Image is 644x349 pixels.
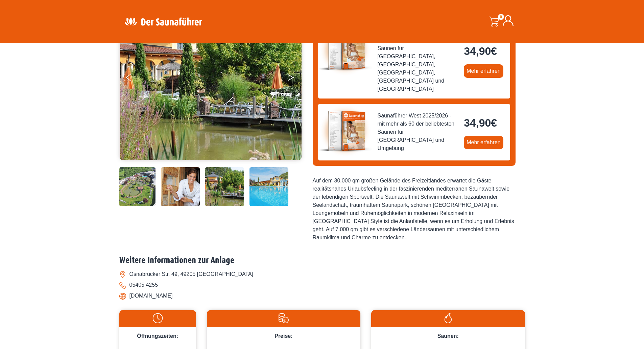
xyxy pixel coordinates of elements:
button: Previous [126,70,143,87]
img: der-saunafuehrer-2025-west.jpg [318,104,372,158]
li: 05405 4255 [119,280,525,290]
li: [DOMAIN_NAME] [119,290,525,301]
img: der-saunafuehrer-2025-nord.jpg [318,23,372,77]
li: Osnabrücker Str. 49, 49205 [GEOGRAPHIC_DATA] [119,269,525,280]
h2: Weitere Informationen zur Anlage [119,255,525,266]
a: Mehr erfahren [464,136,503,149]
span: Saunen: [437,333,459,339]
span: Saunaführer Nord 2025/2026 - mit mehr als 60 der beliebtesten Saunen für [GEOGRAPHIC_DATA], [GEOG... [378,28,459,93]
span: € [491,117,497,129]
img: Flamme-weiss.svg [375,313,521,323]
span: Öffnungszeiten: [137,333,178,339]
span: Saunaführer West 2025/2026 - mit mehr als 60 der beliebtesten Saunen für [GEOGRAPHIC_DATA] und Um... [378,112,459,152]
img: Uhr-weiss.svg [123,313,193,323]
button: Next [287,70,304,87]
bdi: 34,90 [464,45,497,57]
span: Preise: [275,333,292,339]
a: Mehr erfahren [464,64,503,78]
span: € [491,45,497,57]
bdi: 34,90 [464,117,497,129]
span: 0 [498,14,504,20]
img: Preise-weiss.svg [210,313,357,323]
div: Auf dem 30.000 qm großen Gelände des Freizeitlandes erwartet die Gäste realitätsnahes Urlaubsfeel... [313,177,516,242]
